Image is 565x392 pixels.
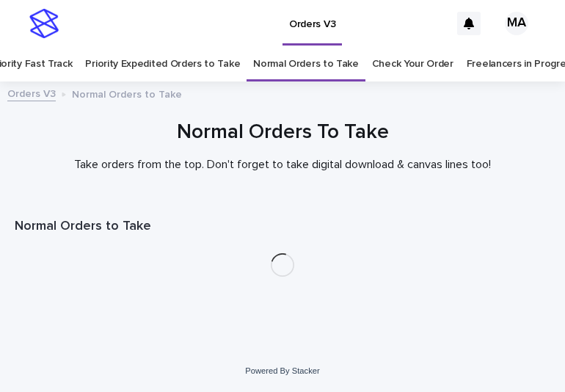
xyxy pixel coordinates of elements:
[15,158,550,172] p: Take orders from the top. Don't forget to take digital download & canvas lines too!
[7,84,56,101] a: Orders V3
[29,9,59,38] img: stacker-logo-s-only.png
[372,47,453,81] a: Check Your Order
[15,119,550,146] h1: Normal Orders To Take
[253,47,359,81] a: Normal Orders to Take
[15,218,550,236] h1: Normal Orders to Take
[505,12,528,35] div: MA
[85,47,240,81] a: Priority Expedited Orders to Take
[72,85,182,101] p: Normal Orders to Take
[245,366,319,375] a: Powered By Stacker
